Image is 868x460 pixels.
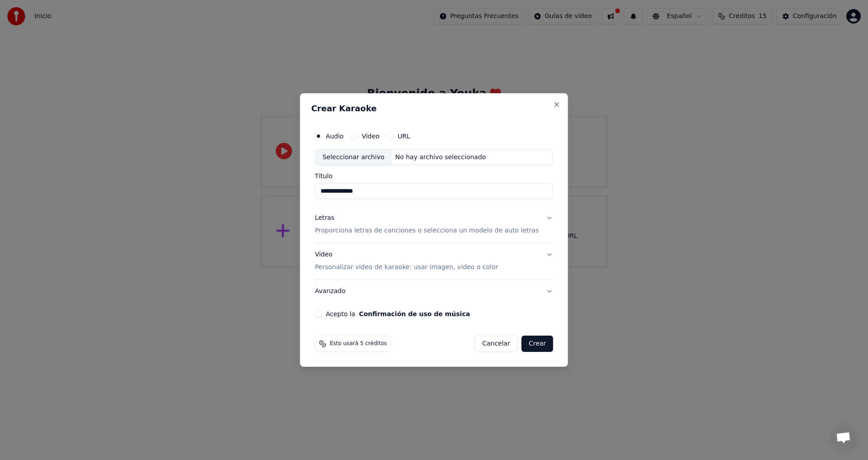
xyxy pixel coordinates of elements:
[315,214,334,223] div: Letras
[362,133,379,139] label: Video
[325,311,470,317] label: Acepto la
[315,263,498,272] p: Personalizar video de karaoke: usar imagen, video o color
[315,149,392,166] div: Seleccionar archivo
[521,336,553,352] button: Crear
[315,251,498,272] div: Video
[315,227,538,236] p: Proporciona letras de canciones o selecciona un modelo de auto letras
[475,336,518,352] button: Cancelar
[315,207,553,243] button: LetrasProporciona letras de canciones o selecciona un modelo de auto letras
[315,243,553,280] button: VideoPersonalizar video de karaoke: usar imagen, video o color
[392,153,490,162] div: No hay archivo seleccionado
[315,173,553,180] label: Título
[330,340,387,347] span: Esto usará 5 créditos
[315,280,553,303] button: Avanzado
[325,133,344,139] label: Audio
[311,104,557,113] h2: Crear Karaoke
[397,133,410,139] label: URL
[359,311,470,317] button: Acepto la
